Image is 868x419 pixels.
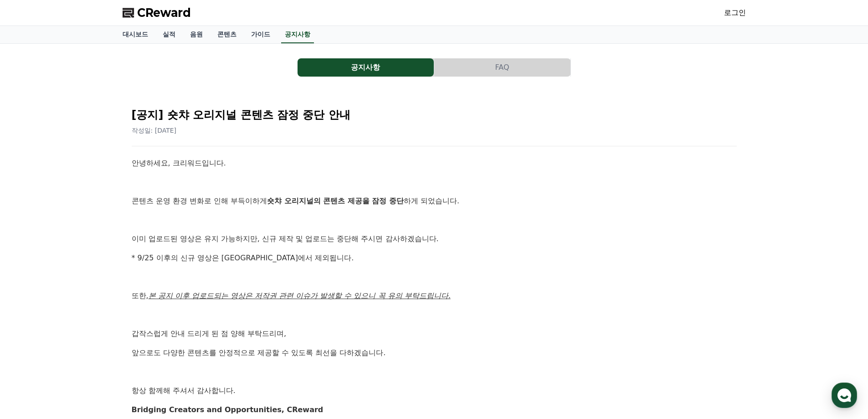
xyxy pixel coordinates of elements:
a: CReward [123,5,191,20]
a: 가이드 [244,26,277,43]
p: 앞으로도 다양한 콘텐츠를 안정적으로 제공할 수 있도록 최선을 다하겠습니다. [132,347,737,359]
strong: 숏챠 오리지널의 콘텐츠 제공을 잠정 중단 [267,197,404,205]
a: 대시보드 [115,26,155,43]
a: 콘텐츠 [210,26,244,43]
strong: Bridging Creators and Opportunities, CReward [132,405,324,414]
h2: [공지] 숏챠 오리지널 콘텐츠 잠정 중단 안내 [132,108,737,122]
button: 공지사항 [298,58,434,77]
p: 또한, [132,290,737,302]
a: FAQ [434,58,571,77]
a: 로그인 [724,7,746,18]
button: FAQ [434,58,570,77]
p: 항상 함께해 주셔서 감사합니다. [132,385,737,397]
p: 콘텐츠 운영 환경 변화로 인해 부득이하게 하게 되었습니다. [132,195,737,207]
a: 음원 [183,26,210,43]
u: 본 공지 이후 업로드되는 영상은 저작권 관련 이슈가 발생할 수 있으니 꼭 유의 부탁드립니다. [149,291,451,300]
a: 공지사항 [281,26,314,43]
span: CReward [137,5,191,20]
p: * 9/25 이후의 신규 영상은 [GEOGRAPHIC_DATA]에서 제외됩니다. [132,252,737,264]
p: 이미 업로드된 영상은 유지 가능하지만, 신규 제작 및 업로드는 중단해 주시면 감사하겠습니다. [132,233,737,245]
a: 실적 [155,26,183,43]
span: 작성일: [DATE] [132,127,177,134]
p: 안녕하세요, 크리워드입니다. [132,157,737,169]
p: 갑작스럽게 안내 드리게 된 점 양해 부탁드리며, [132,328,737,340]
